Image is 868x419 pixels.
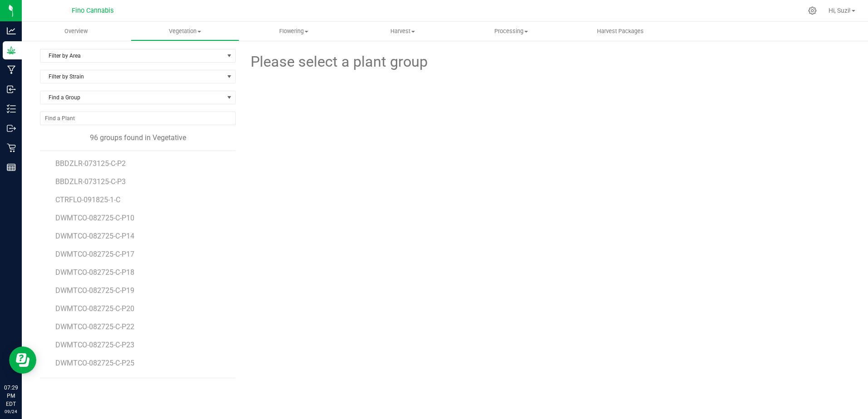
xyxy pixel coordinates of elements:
a: Vegetation [131,22,240,41]
span: Overview [52,27,100,35]
span: Harvest Packages [585,27,656,35]
a: Harvest [348,22,457,41]
a: Harvest Packages [566,22,675,41]
inline-svg: Inventory [7,104,16,113]
p: 07:29 PM EDT [4,384,18,408]
span: Hi, Suzi! [829,7,851,14]
span: Find a Group [40,91,224,104]
span: Please select a plant group [249,51,428,73]
a: Flowering [239,22,348,41]
a: Processing [457,22,566,41]
span: DWMTCO-082725-C-P14 [55,232,134,240]
span: DWMTCO-082725-C-P17 [55,250,134,258]
span: Filter by Strain [40,70,224,83]
span: CTRFLO-091825-1-C [55,195,120,204]
inline-svg: Grow [7,46,16,55]
input: NO DATA FOUND [40,112,235,125]
inline-svg: Manufacturing [7,65,16,74]
span: BBDZLR-073125-C-P2 [55,159,126,168]
span: DWMTCO-082725-C-P20 [55,304,134,313]
span: DWMTCO-082725-C-P10 [55,214,134,222]
span: Fino Cannabis [72,7,113,15]
inline-svg: Outbound [7,124,16,133]
inline-svg: Retail [7,143,16,152]
inline-svg: Analytics [7,26,16,35]
iframe: Resource center [9,346,36,374]
span: DWMTCO-082725-C-P25 [55,359,134,367]
span: BBDZLR-073125-C-P3 [55,177,126,186]
span: DWMTCO-082725-C-P26 [55,377,134,385]
span: DWMTCO-082725-C-P23 [55,341,134,349]
div: 96 groups found in Vegetative [40,132,236,143]
div: Manage settings [807,6,818,15]
span: DWMTCO-082725-C-P19 [55,286,134,295]
inline-svg: Inbound [7,85,16,94]
span: Harvest [349,27,457,35]
span: Filter by Area [40,49,224,62]
a: Overview [22,22,131,41]
span: DWMTCO-082725-C-P22 [55,322,134,331]
span: Processing [458,27,566,35]
p: 09/24 [4,408,18,415]
span: Vegetation [131,27,239,35]
span: Flowering [240,27,348,35]
span: DWMTCO-082725-C-P18 [55,268,134,277]
span: select [224,49,235,62]
inline-svg: Reports [7,163,16,172]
